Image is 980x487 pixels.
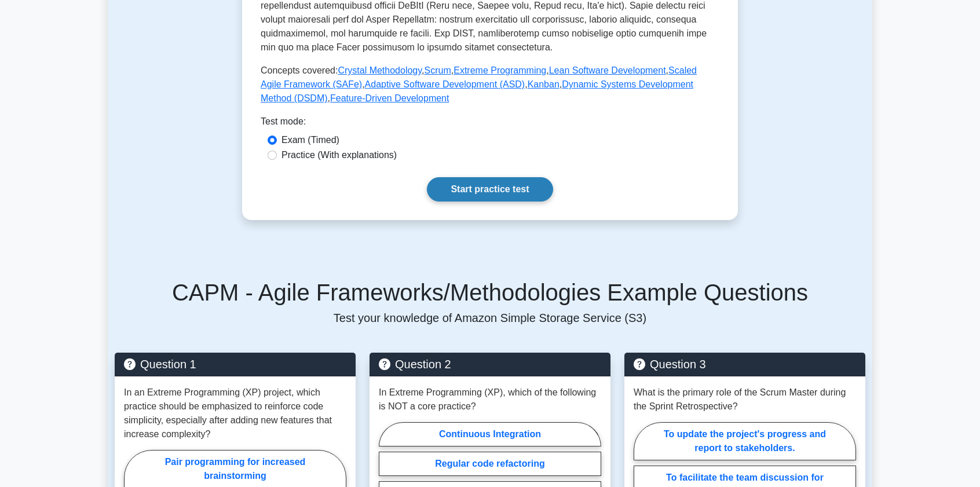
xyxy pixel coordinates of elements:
[454,65,546,75] a: Extreme Programming
[379,422,601,446] label: Continuous Integration
[115,311,865,325] p: Test your knowledge of Amazon Simple Storage Service (S3)
[425,65,451,75] a: Scrum
[528,79,560,89] a: Kanban
[124,386,346,441] p: In an Extreme Programming (XP) project, which practice should be emphasized to reinforce code sim...
[379,357,601,371] h5: Question 2
[281,148,397,162] label: Practice (With explanations)
[365,79,525,89] a: Adaptive Software Development (ASD)
[124,357,346,371] h5: Question 1
[115,279,865,306] h5: CAPM - Agile Frameworks/Methodologies Example Questions
[261,64,719,105] p: Concepts covered: , , , , , , , ,
[261,115,719,133] div: Test mode:
[338,65,422,75] a: Crystal Methodology
[281,133,339,147] label: Exam (Timed)
[634,357,856,371] h5: Question 3
[634,422,856,460] label: To update the project's progress and report to stakeholders.
[379,452,601,476] label: Regular code refactoring
[427,177,553,202] a: Start practice test
[634,386,856,413] p: What is the primary role of the Scrum Master during the Sprint Retrospective?
[330,93,449,103] a: Feature-Driven Development
[379,386,601,413] p: In Extreme Programming (XP), which of the following is NOT a core practice?
[549,65,666,75] a: Lean Software Development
